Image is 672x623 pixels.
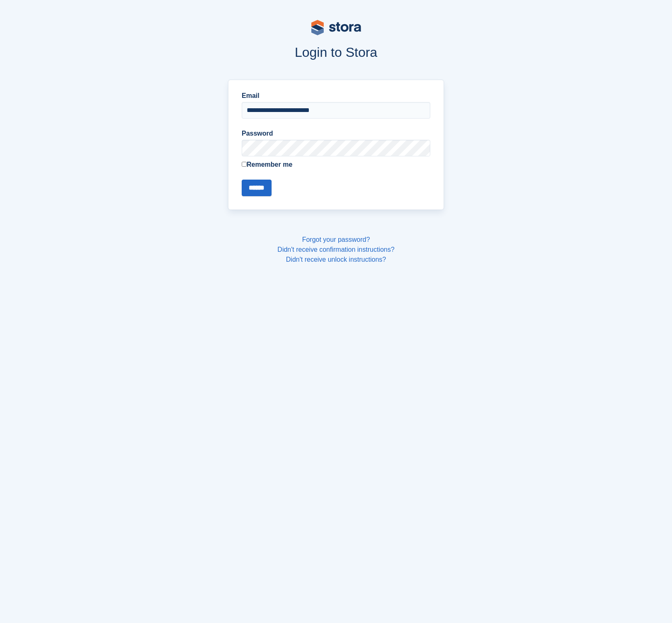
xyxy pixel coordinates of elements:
input: Remember me [242,162,247,167]
label: Email [242,91,430,101]
img: stora-logo-53a41332b3708ae10de48c4981b4e9114cc0af31d8433b30ea865607fb682f29.svg [311,20,361,35]
a: Didn't receive confirmation instructions? [277,246,394,253]
a: Didn't receive unlock instructions? [286,256,386,263]
label: Password [242,129,430,139]
a: Forgot your password? [302,236,370,243]
label: Remember me [242,160,430,170]
h1: Login to Stora [70,45,602,60]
